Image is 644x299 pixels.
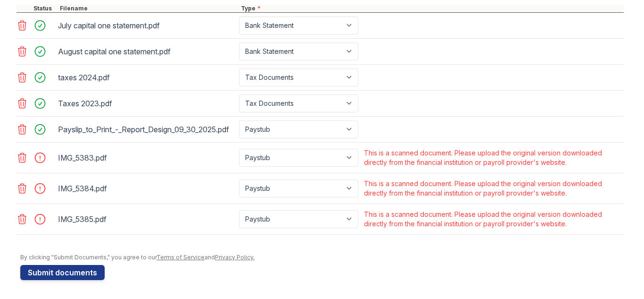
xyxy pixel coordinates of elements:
[58,5,239,12] div: Filename
[58,70,235,85] div: taxes 2024.pdf
[20,254,624,261] div: By clicking "Submit Documents," you agree to our and
[58,96,235,111] div: Taxes 2023.pdf
[58,181,235,196] div: IMG_5384.pdf
[20,265,105,280] button: Submit documents
[58,18,235,33] div: July capital one statement.pdf
[364,210,622,229] div: This is a scanned document. Please upload the original version downloaded directly from the finan...
[58,150,235,165] div: IMG_5383.pdf
[157,254,205,261] a: Terms of Service
[364,179,622,198] div: This is a scanned document. Please upload the original version downloaded directly from the finan...
[215,254,255,261] a: Privacy Policy.
[58,212,235,227] div: IMG_5385.pdf
[32,5,58,12] div: Status
[58,122,235,137] div: Payslip_to_Print_-_Report_Design_09_30_2025.pdf
[239,5,624,12] div: Type
[58,44,235,59] div: August capital one statement.pdf
[364,148,622,167] div: This is a scanned document. Please upload the original version downloaded directly from the finan...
